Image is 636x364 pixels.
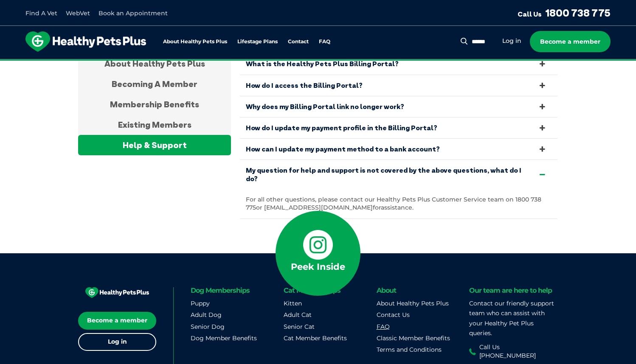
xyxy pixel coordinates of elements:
[191,323,225,330] a: Senior Dog
[25,31,146,52] img: hpp-logo
[377,311,410,319] a: Contact Us
[469,287,552,294] h6: Our team are here to help
[239,139,558,160] a: How can I update my payment method to a bank account?
[291,260,345,274] p: Peek Inside
[284,334,347,342] a: Cat Member Benefits
[518,10,542,18] span: Call Us
[469,299,558,338] p: Contact our friendly support team who can assist with your Healthy Pet Plus queries.
[502,37,521,45] a: Log in
[284,287,372,294] h6: Cat Memberships
[78,94,231,115] div: Membership Benefits
[66,9,90,17] a: WebVet
[377,346,442,353] a: Terms and Conditions
[377,334,450,342] a: Classic Member Benefits
[459,37,470,45] button: Search
[78,115,231,135] div: Existing Members
[25,9,57,17] a: Find A Vet
[191,334,257,342] a: Dog Member Benefits
[377,287,465,294] h6: About
[469,343,558,360] a: Call Us [PHONE_NUMBER]
[530,31,611,52] a: Become a member
[85,287,149,298] img: HEALTHY PETS PLUS
[239,160,558,189] a: My question for help and support is not covered by the above questions, what do I do?
[239,75,558,96] a: How do I access the Billing Portal?
[78,333,156,351] a: Log in
[160,59,477,67] span: Proactive, preventative wellness program designed to keep your pet healthier and happier for longer
[518,6,611,19] a: Call Us1800 738 775
[239,118,558,138] a: How do I update my payment profile in the Billing Portal?
[246,196,541,212] span: For all other questions, please contact our Healthy Pets Plus Customer Service team on 1800 738 775
[98,9,168,17] a: Book an Appointment
[239,53,558,74] a: What is the Healthy Pets Plus Billing Portal?
[377,323,390,330] a: FAQ
[191,311,222,319] a: Adult Dog
[237,39,278,45] a: Lifestage Plans
[381,204,412,211] span: assistance
[412,204,414,211] span: .
[256,204,373,211] span: or [EMAIL_ADDRESS][DOMAIN_NAME]
[78,53,231,74] div: About Healthy Pets Plus
[373,204,381,211] span: for
[163,39,227,45] a: About Healthy Pets Plus
[239,96,558,117] a: Why does my Billing Portal link no longer work?
[319,39,330,45] a: FAQ
[191,300,210,307] a: Puppy
[284,311,312,319] a: Adult Cat
[284,323,315,330] a: Senior Cat
[191,287,279,294] h6: Dog Memberships
[78,312,156,330] a: Become a member
[78,74,231,94] div: Becoming A Member
[284,300,302,307] a: Kitten
[288,39,309,45] a: Contact
[377,300,449,307] a: About Healthy Pets Plus
[78,135,231,155] div: Help & Support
